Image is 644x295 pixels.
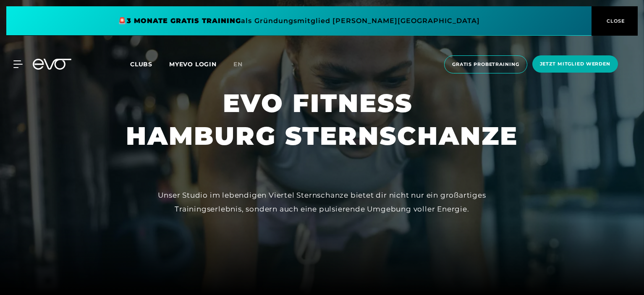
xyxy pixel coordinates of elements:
[605,17,625,25] span: CLOSE
[530,55,620,73] a: Jetzt Mitglied werden
[592,6,638,36] button: CLOSE
[540,60,610,68] span: Jetzt Mitglied werden
[169,60,217,68] a: MYEVO LOGIN
[452,61,519,68] span: Gratis Probetraining
[233,60,253,69] a: en
[130,60,169,68] a: Clubs
[126,87,518,152] h1: EVO FITNESS HAMBURG STERNSCHANZE
[133,188,511,216] div: Unser Studio im lebendigen Viertel Sternschanze bietet dir nicht nur ein großartiges Trainingserl...
[233,60,243,68] span: en
[130,60,152,68] span: Clubs
[442,55,530,73] a: Gratis Probetraining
